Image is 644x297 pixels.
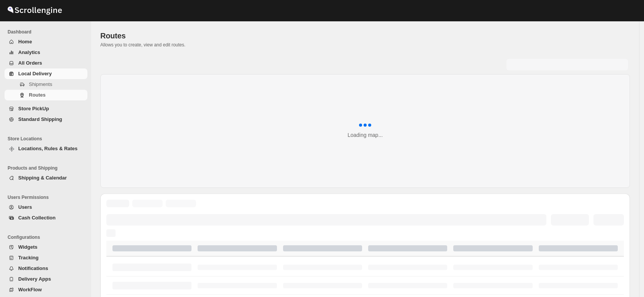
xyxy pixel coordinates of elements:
span: Configurations [8,234,87,240]
span: Shipping & Calendar [18,175,67,181]
button: Analytics [5,47,87,58]
button: Tracking [5,253,87,263]
span: Cash Collection [18,215,55,221]
span: Users Permissions [8,194,87,200]
button: Cash Collection [5,213,87,223]
span: Users [18,204,32,210]
button: Shipments [5,79,87,90]
span: Analytics [18,49,40,55]
button: Routes [5,90,87,100]
span: Widgets [18,244,37,250]
span: Locations, Rules & Rates [18,146,78,151]
button: WorkFlow [5,284,87,295]
span: Tracking [18,255,38,260]
span: Dashboard [8,29,87,35]
span: Routes [100,32,126,40]
button: Shipping & Calendar [5,173,87,183]
p: Allows you to create, view and edit routes. [100,42,630,48]
span: All Orders [18,60,42,66]
span: Home [18,39,32,44]
button: Locations, Rules & Rates [5,143,87,154]
button: Users [5,202,87,213]
span: WorkFlow [18,287,42,292]
button: Notifications [5,263,87,274]
div: Loading map... [348,131,383,139]
span: Store PickUp [18,106,49,111]
span: Shipments [29,81,52,87]
span: Local Delivery [18,71,52,76]
button: Widgets [5,242,87,253]
span: Products and Shipping [8,165,87,171]
button: Delivery Apps [5,274,87,284]
span: Store Locations [8,136,87,142]
span: Routes [29,92,46,98]
button: All Orders [5,58,87,68]
span: Standard Shipping [18,116,62,122]
button: Home [5,37,87,47]
span: Delivery Apps [18,276,51,282]
span: Notifications [18,265,48,271]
